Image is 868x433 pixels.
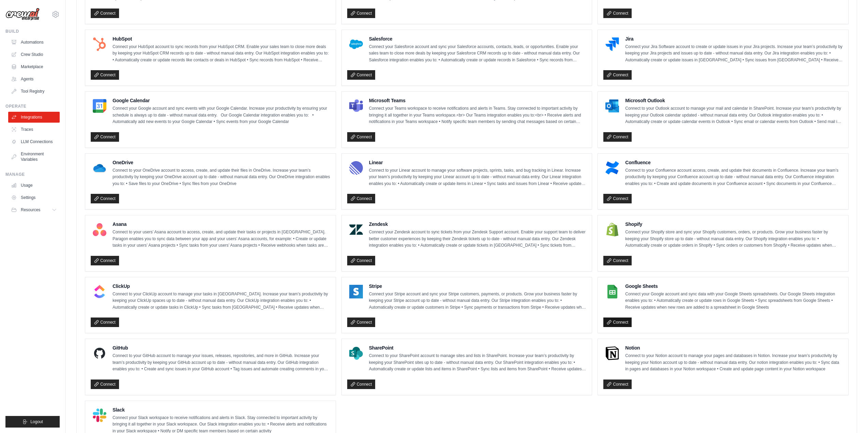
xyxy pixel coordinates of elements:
span: Resources [21,207,40,213]
h4: GitHub [113,344,330,351]
h4: Google Calendar [113,97,330,104]
img: Google Calendar Logo [93,99,106,113]
p: Connect your Zendesk account to sync tickets from your Zendesk Support account. Enable your suppo... [369,229,587,249]
img: Slack Logo [93,408,106,422]
a: Connect [603,70,632,80]
h4: Stripe [369,283,587,290]
a: Tool Registry [8,86,60,97]
img: Shopify Logo [605,223,619,236]
img: Jira Logo [605,37,619,51]
h4: Jira [625,35,843,42]
h4: Asana [113,221,330,228]
h4: ClickUp [113,283,330,290]
img: OneDrive Logo [93,161,106,175]
img: GitHub Logo [93,346,106,360]
div: Manage [5,172,60,177]
a: LLM Connections [8,136,60,147]
a: Connect [347,194,376,203]
a: Connect [91,256,119,265]
a: Connect [91,9,119,18]
a: Connect [347,70,376,80]
button: Logout [5,416,60,428]
a: Marketplace [8,61,60,72]
p: Connect your Jira Software account to create or update issues in your Jira projects. Increase you... [625,44,843,64]
a: Connect [347,380,376,389]
p: Connect to your Confluence account access, create, and update their documents in Confluence. Incr... [625,167,843,187]
a: Connect [347,132,376,142]
h4: HubSpot [113,35,330,42]
p: Connect your Stripe account and sync your Stripe customers, payments, or products. Grow your busi... [369,291,587,311]
img: Linear Logo [349,161,363,175]
img: Asana Logo [93,223,106,236]
img: HubSpot Logo [93,37,106,51]
img: Notion Logo [605,346,619,360]
h4: Shopify [625,221,843,228]
a: Connect [603,380,632,389]
p: Connect your Shopify store and sync your Shopify customers, orders, or products. Grow your busine... [625,229,843,249]
h4: OneDrive [113,159,330,166]
h4: Zendesk [369,221,587,228]
p: Connect to your SharePoint account to manage sites and lists in SharePoint. Increase your team’s ... [369,353,587,373]
a: Connect [91,318,119,327]
a: Connect [347,256,376,265]
h4: Linear [369,159,587,166]
a: Connect [91,194,119,203]
p: Connect to your OneDrive account to access, create, and update their files in OneDrive. Increase ... [113,167,330,187]
a: Crew Studio [8,49,60,60]
a: Automations [8,37,60,48]
h4: Salesforce [369,35,587,42]
h4: Notion [625,344,843,351]
a: Connect [91,70,119,80]
img: Salesforce Logo [349,37,363,51]
a: Integrations [8,112,60,123]
div: Operate [5,104,60,109]
p: Connect your Google account and sync data with your Google Sheets spreadsheets. Our Google Sheets... [625,291,843,311]
a: Connect [603,132,632,142]
img: SharePoint Logo [349,346,363,360]
img: Stripe Logo [349,285,363,298]
a: Environment Variables [8,149,60,165]
a: Connect [347,318,376,327]
p: Connect to your Linear account to manage your software projects, sprints, tasks, and bug tracking... [369,167,587,187]
button: Resources [8,204,60,215]
p: Connect to your ClickUp account to manage your tasks in [GEOGRAPHIC_DATA]. Increase your team’s p... [113,291,330,311]
a: Connect [603,9,632,18]
h4: Slack [113,406,330,413]
a: Agents [8,74,60,84]
p: Connect your Salesforce account and sync your Salesforce accounts, contacts, leads, or opportunit... [369,44,587,64]
a: Settings [8,192,60,203]
p: Connect your HubSpot account to sync records from your HubSpot CRM. Enable your sales team to clo... [113,44,330,64]
img: Google Sheets Logo [605,285,619,298]
p: Connect to your GitHub account to manage your issues, releases, repositories, and more in GitHub.... [113,353,330,373]
p: Connect your Teams workspace to receive notifications and alerts in Teams. Stay connected to impo... [369,105,587,125]
img: Microsoft Teams Logo [349,99,363,113]
a: Traces [8,124,60,135]
a: Connect [91,132,119,142]
p: Connect to your Notion account to manage your pages and databases in Notion. Increase your team’s... [625,353,843,373]
h4: SharePoint [369,344,587,351]
a: Connect [603,256,632,265]
a: Connect [603,194,632,203]
img: Microsoft Outlook Logo [605,99,619,113]
p: Connect to your users’ Asana account to access, create, and update their tasks or projects in [GE... [113,229,330,249]
img: ClickUp Logo [93,285,106,298]
img: Zendesk Logo [349,223,363,236]
p: Connect to your Outlook account to manage your mail and calendar in SharePoint. Increase your tea... [625,105,843,125]
a: Usage [8,180,60,191]
h4: Microsoft Teams [369,97,587,104]
div: Build [5,29,60,34]
a: Connect [603,318,632,327]
img: Confluence Logo [605,161,619,175]
h4: Confluence [625,159,843,166]
span: Logout [30,419,43,424]
a: Connect [91,380,119,389]
img: Logo [5,8,40,21]
p: Connect your Google account and sync events with your Google Calendar. Increase your productivity... [113,105,330,125]
a: Connect [347,9,376,18]
h4: Google Sheets [625,283,843,290]
h4: Microsoft Outlook [625,97,843,104]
